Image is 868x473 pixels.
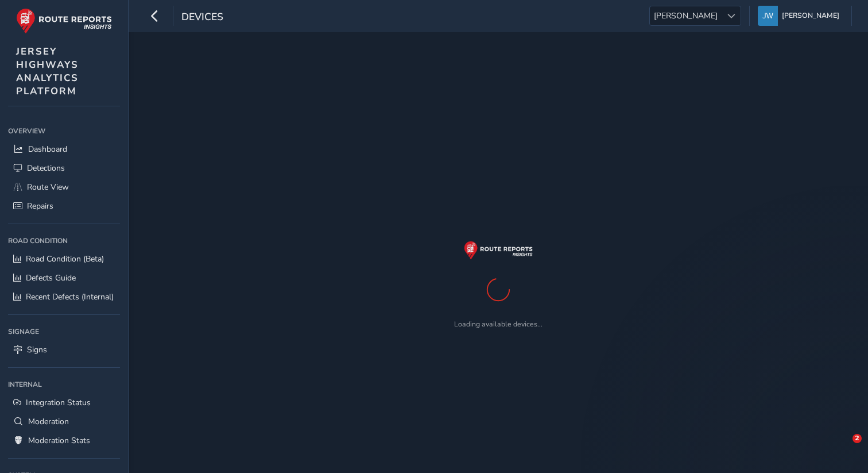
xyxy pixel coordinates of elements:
[650,6,722,25] span: [PERSON_NAME]
[8,323,120,340] div: Signage
[16,8,112,34] img: rr logo
[8,140,120,159] a: Dashboard
[27,182,69,193] span: Route View
[27,201,53,211] span: Repairs
[8,197,120,216] a: Repairs
[8,249,120,268] a: Road Condition (Beta)
[181,10,223,26] span: Devices
[26,253,104,264] span: Road Condition (Beta)
[454,320,542,329] span: Loading available devices...
[758,6,843,26] button: [PERSON_NAME]
[782,6,839,26] span: [PERSON_NAME]
[26,291,114,302] span: Recent Defects (Internal)
[26,397,91,408] span: Integration Status
[8,340,120,359] a: Signs
[8,268,120,287] a: Defects Guide
[28,144,67,155] span: Dashboard
[758,6,778,26] img: diamond-layout
[464,241,533,259] img: rr logo
[8,232,120,249] div: Road Condition
[27,163,65,174] span: Detections
[8,412,120,431] a: Moderation
[28,416,69,427] span: Moderation
[8,376,120,393] div: Internal
[8,122,120,140] div: Overview
[26,272,76,283] span: Defects Guide
[8,431,120,450] a: Moderation Stats
[8,287,120,306] a: Recent Defects (Internal)
[28,435,90,446] span: Moderation Stats
[27,344,47,355] span: Signs
[829,434,857,462] iframe: Intercom live chat
[8,159,120,178] a: Detections
[8,178,120,197] a: Route View
[852,434,862,443] span: 2
[8,393,120,412] a: Integration Status
[16,45,79,98] span: JERSEY HIGHWAYS ANALYTICS PLATFORM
